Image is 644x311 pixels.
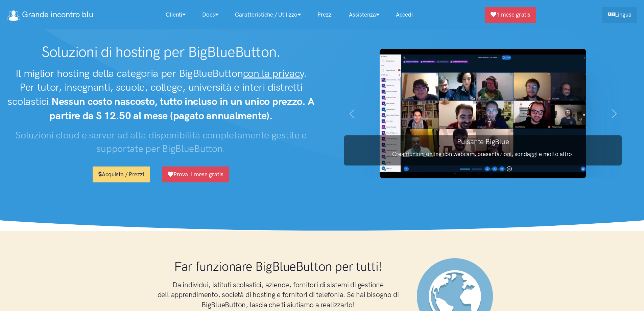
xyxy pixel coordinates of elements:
a: Lingua [602,7,637,23]
strong: Nessun costo nascosto, tutto incluso in un unico prezzo. A partire da $ 12.50 al mese (pagato ann... [49,95,314,122]
img: Schermata del pulsante BigBlue [380,49,586,178]
p: Crea riunioni online con webcam, presentazioni, sondaggi e molto altro! [344,150,622,159]
u: con la privacy [243,67,304,80]
a: Clienti [158,7,194,22]
a: Grande incontro blu [7,7,93,22]
h2: Il miglior hosting della categoria per BigBlueButton . Per tutor, insegnanti, scuole, college, un... [7,66,315,123]
a: Prezzi [309,7,341,22]
a: Acquista / Prezzi [93,166,150,182]
a: 1 mese gratis [485,7,536,23]
h1: Soluzioni di hosting per BigBlueButton. [7,43,315,61]
a: Docs [194,7,227,22]
a: Prova 1 mese gratis [162,166,229,182]
h3: Pulsante BigBlue [344,137,622,147]
h3: Soluzioni cloud e server ad alta disponibilità completamente gestite e supportate per BigBlueButton. [7,128,315,156]
img: logo [7,10,20,21]
h1: Far funzionare BigBlueButton per tutti! [153,258,403,274]
a: Caratteristiche / Utilizzo [227,7,309,22]
a: Accedi [388,7,421,22]
h3: Da individui, istituti scolastici, aziende, fornitori di sistemi di gestione dell'apprendimento, ... [153,280,403,310]
a: Assistenza [341,7,388,22]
